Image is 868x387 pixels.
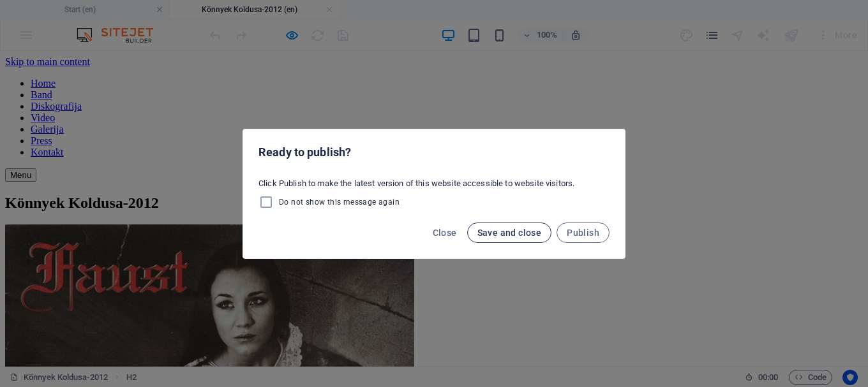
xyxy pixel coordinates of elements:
span: Close [433,228,457,238]
a: Skip to main content [5,5,90,16]
span: Save and close [477,228,542,238]
button: Close [428,223,462,243]
span: Publish [567,228,599,238]
span: Do not show this message again [279,197,400,207]
div: Click Publish to make the latest version of this website accessible to website visitors. [243,173,625,215]
h2: Ready to publish? [258,145,610,160]
button: Save and close [467,223,552,243]
button: Publish [557,223,610,243]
